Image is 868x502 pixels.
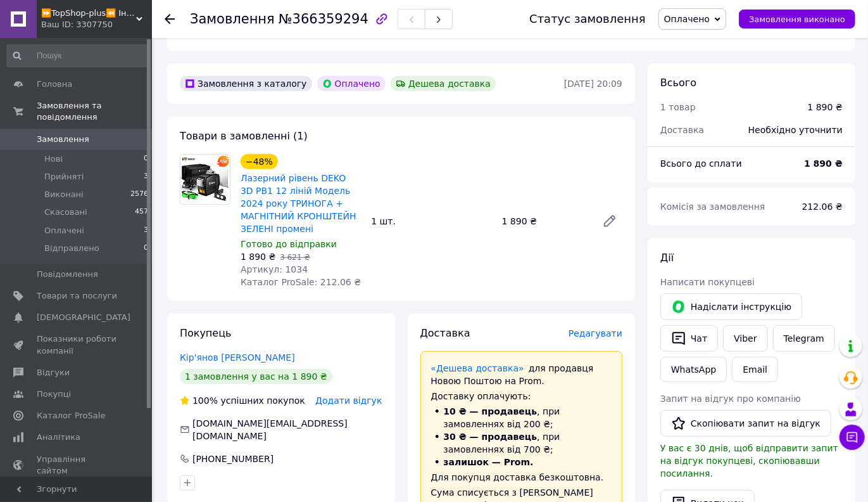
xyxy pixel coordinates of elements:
[280,253,310,262] span: 3 621 ₴
[130,189,148,200] span: 2576
[144,243,148,254] span: 0
[41,8,136,19] span: ⏩TopShop-plus⏪ Інтернет Магазин
[660,410,831,437] button: Скопіювати запит на відгук
[41,19,152,30] div: Ваш ID: 3307750
[191,453,275,465] div: [PHONE_NUMBER]
[660,325,718,352] button: Чат
[431,390,612,402] div: Доставку оплачують:
[660,357,727,382] a: WhatsApp
[180,394,305,407] div: успішних покупок
[741,116,850,144] div: Необхідно уточнити
[802,202,843,212] span: 212.06 ₴
[660,125,704,135] span: Доставка
[315,396,382,406] span: Додати відгук
[569,328,622,338] span: Редагувати
[37,367,70,378] span: Відгуки
[660,202,765,212] span: Комісія за замовлення
[660,252,674,264] span: Дії
[144,153,148,165] span: 0
[37,432,80,443] span: Аналітика
[431,471,612,484] div: Для покупця доставка безкоштовна.
[190,11,275,27] span: Замовлення
[660,443,838,479] span: У вас є 30 днів, щоб відправити запит на відгук покупцеві, скопіювавши посилання.
[564,79,622,89] time: [DATE] 20:09
[391,76,496,91] div: Дешева доставка
[597,209,622,234] a: Редагувати
[165,13,175,25] div: Повернутися назад
[37,410,105,422] span: Каталог ProSale
[317,76,386,91] div: Оплачено
[773,325,835,352] a: Telegram
[749,15,845,24] span: Замовлення виконано
[660,102,696,112] span: 1 товар
[37,134,89,145] span: Замовлення
[660,277,755,287] span: Написати покупцеві
[44,189,84,200] span: Виконані
[44,243,99,254] span: Відправлено
[37,290,117,302] span: Товари та послуги
[37,100,152,123] span: Замовлення та повідомлення
[241,239,337,249] span: Готово до відправки
[808,101,843,113] div: 1 890 ₴
[444,432,538,442] span: 30 ₴ — продавець
[739,10,855,29] button: Замовлення виконано
[144,225,148,236] span: 3
[180,155,230,203] img: Лазерний рівень DEKO 3D PB1 12 ліній Модель 2024 року ТРИНОГА + МАГНІТНИЙ КРОНШТЕЙН ЗЕЛЕНІ промені
[192,396,218,406] span: 100%
[241,277,361,287] span: Каталог ProSale: 212.06 ₴
[44,225,84,236] span: Оплачені
[366,212,496,230] div: 1 шт.
[44,207,87,218] span: Скасовані
[44,171,84,183] span: Прийняті
[660,293,802,320] button: Надіслати інструкцію
[37,333,117,356] span: Показники роботи компанії
[444,457,534,467] span: залишок — Prom.
[529,13,646,25] div: Статус замовлення
[37,389,71,400] span: Покупці
[664,14,710,24] span: Оплачено
[37,79,72,90] span: Головна
[180,369,332,384] div: 1 замовлення у вас на 1 890 ₴
[180,352,295,363] a: Кір'янов [PERSON_NAME]
[431,405,612,430] li: , при замовленнях від 200 ₴;
[135,207,148,218] span: 457
[660,394,801,404] span: Запит на відгук про компанію
[660,77,696,89] span: Всього
[444,406,538,416] span: 10 ₴ — продавець
[279,11,368,27] span: №366359294
[420,327,470,339] span: Доставка
[840,425,865,450] button: Чат з покупцем
[497,212,592,230] div: 1 890 ₴
[144,171,148,183] span: 3
[192,418,348,441] span: [DOMAIN_NAME][EMAIL_ADDRESS][DOMAIN_NAME]
[37,269,98,280] span: Повідомлення
[241,154,278,169] div: −48%
[804,158,843,169] b: 1 890 ₴
[241,173,356,234] a: Лазерний рівень DEKO 3D PB1 12 ліній Модель 2024 року ТРИНОГА + МАГНІТНИЙ КРОНШТЕЙН ЗЕЛЕНІ промені
[180,76,312,91] div: Замовлення з каталогу
[241,252,275,262] span: 1 890 ₴
[241,264,308,274] span: Артикул: 1034
[431,430,612,456] li: , при замовленнях від 700 ₴;
[732,357,778,382] button: Email
[6,44,149,67] input: Пошук
[37,312,130,323] span: [DEMOGRAPHIC_DATA]
[431,362,612,387] div: для продавця Новою Поштою на Prom.
[37,454,117,477] span: Управління сайтом
[44,153,63,165] span: Нові
[723,325,767,352] a: Viber
[180,130,308,142] span: Товари в замовленні (1)
[431,363,524,373] a: «Дешева доставка»
[660,158,742,169] span: Всього до сплати
[180,327,232,339] span: Покупець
